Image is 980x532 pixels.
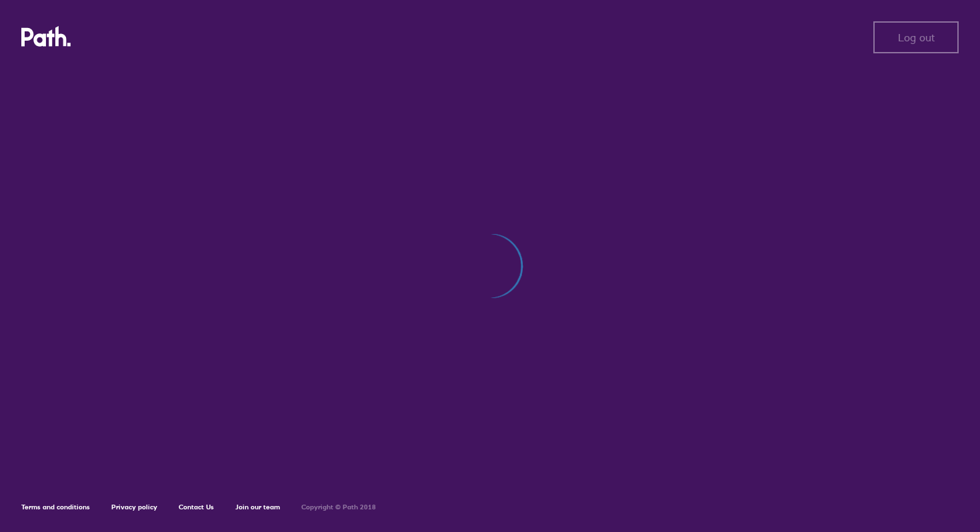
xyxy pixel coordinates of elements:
[235,503,280,511] a: Join our team
[21,503,90,511] a: Terms and conditions
[111,503,157,511] a: Privacy policy
[873,21,959,53] button: Log out
[179,503,214,511] a: Contact Us
[898,31,935,43] span: Log out
[301,503,376,511] h6: Copyright © Path 2018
